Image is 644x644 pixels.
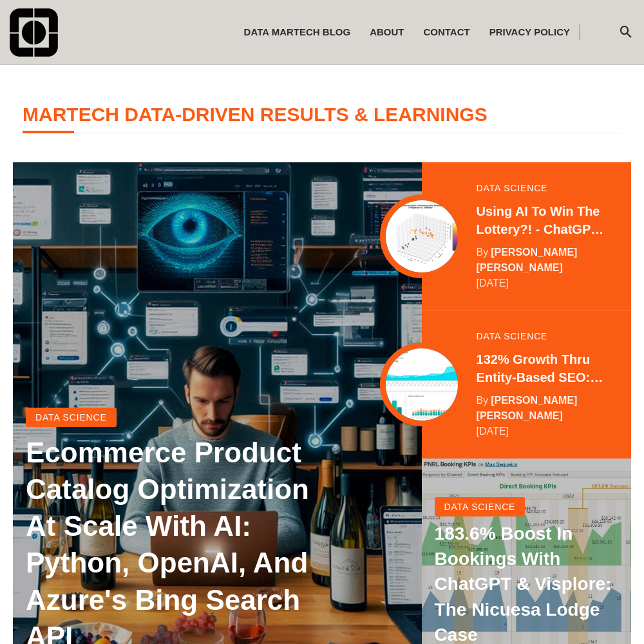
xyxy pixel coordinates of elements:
a: data science [26,408,117,427]
a: data science [435,497,526,516]
a: [PERSON_NAME] [PERSON_NAME] [477,247,578,273]
span: by [477,247,489,258]
a: [PERSON_NAME] [PERSON_NAME] [477,395,578,421]
iframe: Chat Widget [580,582,644,644]
a: data science [477,332,548,341]
a: 132% Growth thru Entity-Based SEO: [DOMAIN_NAME]'s Data-Driven SEO Audit & Optimization Plan [477,350,605,386]
a: Using AI to Win the Lottery?! - ChatGPT for Informed, Adaptable Decision-Making [477,202,605,238]
h4: MarTech Data-Driven Results & Learnings [23,104,621,133]
time: May 25 2024 [477,424,509,439]
span: by [477,395,489,406]
time: August 29 2024 [477,276,509,291]
img: comando-590 [10,8,58,57]
a: data science [477,184,548,193]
